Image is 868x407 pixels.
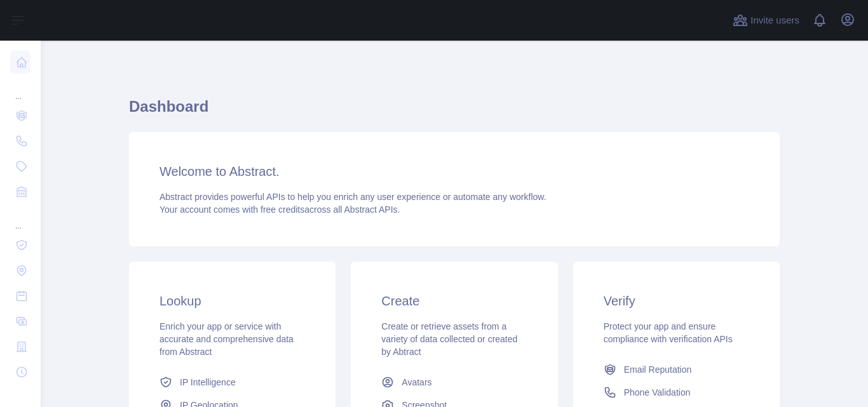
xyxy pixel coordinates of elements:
h3: Create [381,292,527,310]
h3: Welcome to Abstract. [159,163,749,180]
a: Avatars [376,371,532,394]
h3: Lookup [159,292,305,310]
div: ... [10,206,31,231]
span: Create or retrieve assets from a variety of data collected or created by Abtract [381,321,517,357]
span: Abstract provides powerful APIs to help you enrich any user experience or automate any workflow. [159,192,546,202]
span: Invite users [750,13,799,28]
a: Email Reputation [599,358,754,381]
h3: Verify [604,292,749,310]
div: ... [10,76,31,102]
span: Your account comes with across all Abstract APIs. [159,204,400,215]
span: Phone Validation [624,386,691,399]
span: Enrich your app or service with accurate and comprehensive data from Abstract [159,321,294,357]
span: Email Reputation [624,363,692,376]
a: IP Intelligence [154,371,310,394]
a: Phone Validation [599,381,754,404]
button: Invite users [730,10,802,30]
h1: Dashboard [129,97,780,127]
span: Protect your app and ensure compliance with verification APIs [604,321,733,344]
span: IP Intelligence [180,376,236,389]
span: free credits [261,204,304,215]
span: Avatars [402,376,431,389]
